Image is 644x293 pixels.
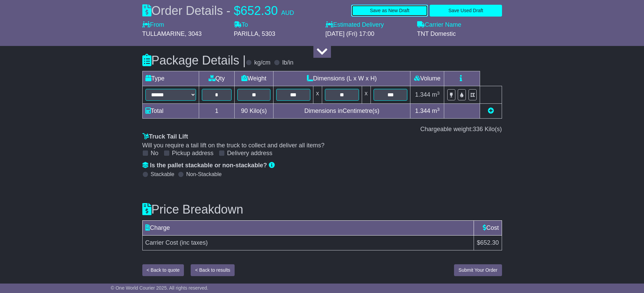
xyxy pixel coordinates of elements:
label: Truck Tail Lift [142,133,188,141]
sup: 3 [437,91,440,96]
label: To [234,21,248,29]
label: No [151,150,159,157]
td: Total [142,104,199,119]
td: 1 [199,104,235,119]
label: lb/in [282,59,293,67]
label: Estimated Delivery [326,21,410,29]
div: Chargeable weight: Kilo(s) [142,126,502,133]
span: m [432,107,440,114]
label: Non-Stackable [186,171,222,177]
td: Type [142,71,199,86]
span: 336 [473,126,483,132]
td: x [313,86,322,104]
div: Will you require a tail lift on the truck to collect and deliver all items? [142,142,502,149]
button: < Back to quote [142,264,184,276]
span: m [432,91,440,98]
h3: Package Details | [142,54,246,67]
label: Pickup address [172,150,214,157]
span: Is the pallet stackable or non-stackable? [150,162,267,169]
td: Weight [235,71,273,86]
span: AUD [281,9,294,16]
span: TULLAMARINE [142,30,185,37]
div: [DATE] (Fri) 17:00 [326,30,410,38]
h3: Price Breakdown [142,203,502,216]
button: Save Used Draft [430,5,502,17]
td: Kilo(s) [235,104,273,119]
button: < Back to results [191,264,235,276]
td: Charge [142,220,474,235]
span: 1.344 [415,91,430,98]
label: Delivery address [227,150,272,157]
span: (inc taxes) [180,239,208,246]
label: Carrier Name [417,21,461,29]
span: PARILLA [234,30,259,37]
span: 652.30 [241,4,278,18]
td: Cost [474,220,502,235]
div: Order Details - [142,3,294,18]
span: © One World Courier 2025. All rights reserved. [111,285,209,291]
span: 1.344 [415,107,430,114]
td: Volume [410,71,444,86]
button: Submit Your Order [454,264,502,276]
label: Stackable [151,171,174,177]
sup: 3 [437,107,440,112]
span: Carrier Cost [145,239,178,246]
span: $ [234,4,241,18]
span: , 3043 [185,30,202,37]
td: Qty [199,71,235,86]
span: , 5303 [258,30,275,37]
a: Add new item [488,107,494,114]
span: 90 [241,107,248,114]
td: Dimensions (L x W x H) [273,71,410,86]
td: x [362,86,371,104]
td: Dimensions in Centimetre(s) [273,104,410,119]
label: From [142,21,164,29]
label: kg/cm [254,59,270,67]
button: Save as New Draft [351,5,428,17]
div: TNT Domestic [417,30,502,38]
span: $652.30 [477,239,499,246]
span: Submit Your Order [458,267,497,273]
